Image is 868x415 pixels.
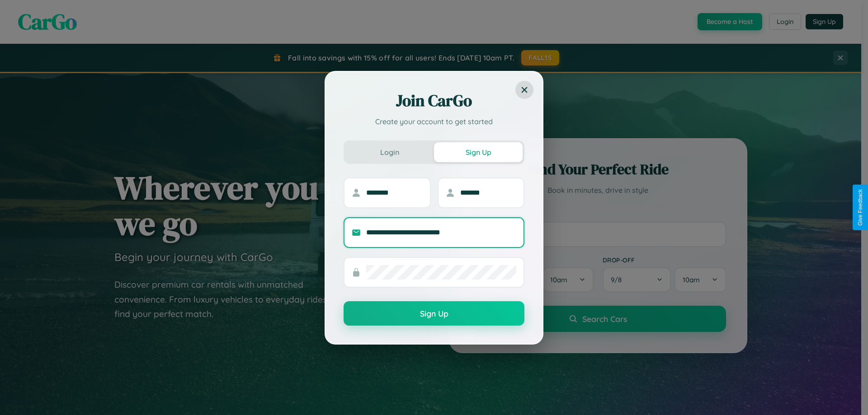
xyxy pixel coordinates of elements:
p: Create your account to get started [344,116,524,127]
div: Give Feedback [857,189,863,226]
button: Login [345,142,434,162]
button: Sign Up [344,301,524,326]
button: Sign Up [434,142,523,162]
h2: Join CarGo [344,90,524,112]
